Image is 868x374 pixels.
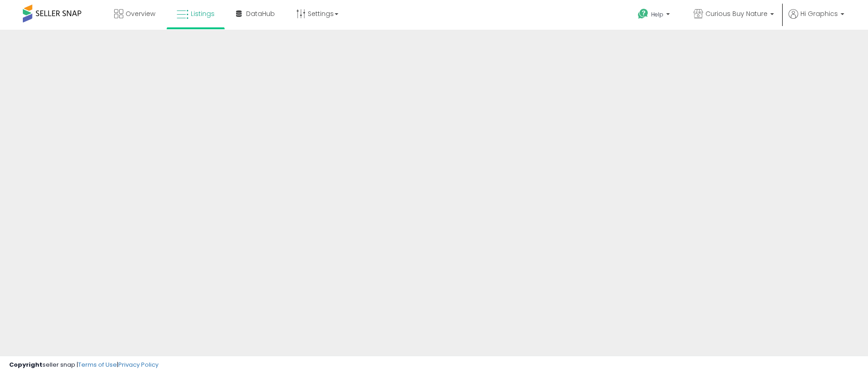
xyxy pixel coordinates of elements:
div: seller snap | | [9,361,158,369]
span: Overview [126,9,155,18]
a: Privacy Policy [118,360,158,369]
a: Terms of Use [78,360,117,369]
strong: Copyright [9,360,42,369]
span: DataHub [246,9,275,18]
span: Help [651,11,663,18]
i: Get Help [637,8,649,20]
span: Listings [191,9,215,18]
a: Hi Graphics [789,9,844,30]
a: Help [631,1,679,30]
span: Curious Buy Nature [705,9,768,18]
span: Hi Graphics [800,9,838,18]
